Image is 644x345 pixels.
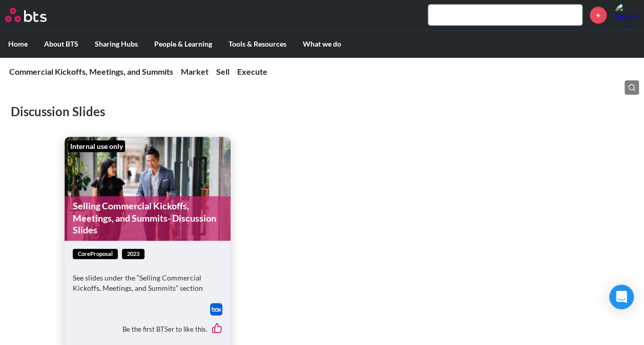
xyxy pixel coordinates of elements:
[73,315,223,344] div: Be the first BTSer to like this.
[5,8,66,22] a: Go home
[220,31,295,57] label: Tools & Resources
[122,249,144,260] span: 2023
[590,7,607,24] a: +
[614,3,639,27] img: Roberto Burigo
[216,67,230,76] a: Sell
[181,67,209,76] a: Market
[36,31,87,57] label: About BTS
[65,196,231,240] a: Selling Commercial Kickoffs, Meetings, and Summits- Discussion Slides
[237,67,267,76] a: Execute
[73,249,118,260] span: coreProposal
[68,140,125,153] div: Internal use only
[146,31,220,57] label: People & Learning
[609,285,634,309] div: Open Intercom Messenger
[87,31,146,57] label: Sharing Hubs
[9,67,173,76] a: Commercial Kickoffs, Meetings, and Summits
[614,3,639,27] a: Profile
[73,273,223,293] p: See slides under the “Selling Commercial Kickoffs, Meetings, and Summits” section
[5,8,47,22] img: BTS Logo
[295,31,349,57] label: What we do
[210,303,222,315] img: Box logo
[210,303,222,315] a: Download file from Box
